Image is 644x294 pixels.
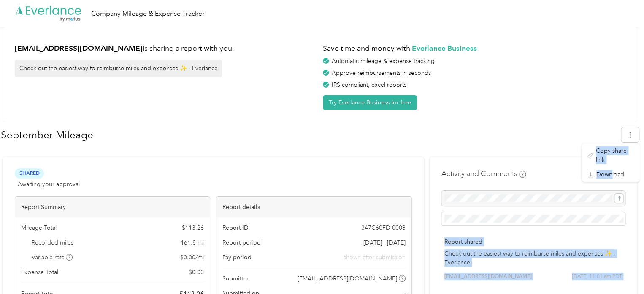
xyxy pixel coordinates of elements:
[21,223,57,232] span: Mileage Total
[189,268,204,277] span: $ 0.00
[15,168,44,178] span: Shared
[444,249,622,267] p: Check out the easiest way to reimburse miles and expenses ✨ - Everlance
[572,273,622,280] span: [DATE] 11:01 am PDT
[444,273,532,280] span: [EMAIL_ADDRESS][DOMAIN_NAME]
[298,274,397,283] span: [EMAIL_ADDRESS][DOMAIN_NAME]
[32,253,73,262] span: Variable rate
[344,253,406,262] span: shown after submission
[444,237,622,246] p: Report shared
[323,43,625,54] h1: Save time and money with
[15,60,222,77] div: Check out the easiest way to reimburse miles and expenses ✨ - Everlance
[18,180,80,189] span: Awaiting your approval
[361,223,406,232] span: 347C60FD-0008
[216,197,411,217] div: Report details
[222,238,261,247] span: Report period
[91,8,205,19] div: Company Mileage & Expense Tracker
[180,253,204,262] span: $ 0.00 / mi
[1,125,615,145] h1: September Mileage
[332,81,406,88] span: IRS compliant, excel reports
[412,44,477,52] strong: Everlance Business
[222,274,249,283] span: Submitter
[181,238,204,247] span: 161.8 mi
[222,253,252,262] span: Pay period
[222,223,249,232] span: Report ID
[15,44,143,52] strong: [EMAIL_ADDRESS][DOMAIN_NAME]
[332,58,435,65] span: Automatic mileage & expense tracking
[323,95,417,110] button: Try Everlance Business for free
[15,197,210,217] div: Report Summary
[363,238,406,247] span: [DATE] - [DATE]
[332,69,431,77] span: Approve reimbursements in seconds
[596,146,634,164] span: Copy share link
[32,238,73,247] span: Recorded miles
[15,43,317,54] h1: is sharing a report with you.
[596,170,624,179] span: Download
[441,168,526,179] h4: Activity and Comments
[21,268,58,277] span: Expense Total
[182,223,204,232] span: $ 113.26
